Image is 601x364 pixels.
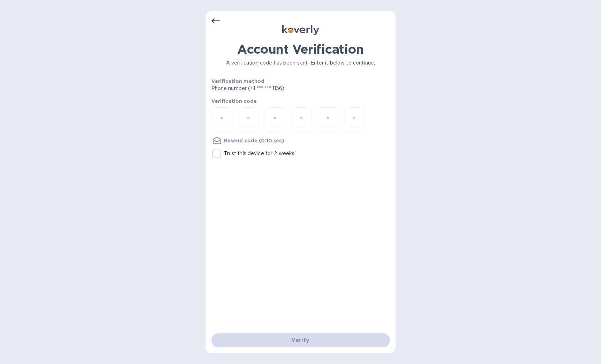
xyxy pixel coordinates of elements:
[211,78,265,84] b: Verification method
[211,42,390,56] h1: Account Verification
[224,138,284,143] u: Resend code (0:10 sec)
[211,98,390,105] p: Verification code
[224,150,295,157] p: Trust this device for 2 weeks
[211,85,338,92] p: Phone number (+1 *** *** 1156)
[211,59,390,67] p: A verification code has been sent. Enter it below to continue.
